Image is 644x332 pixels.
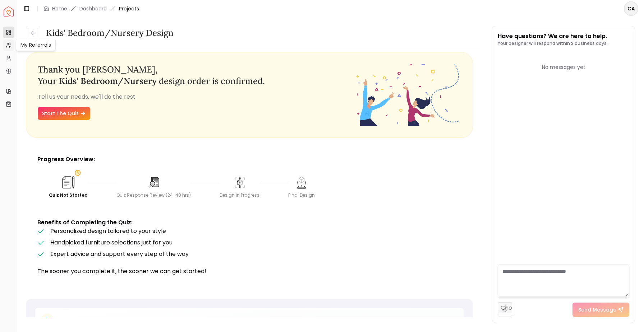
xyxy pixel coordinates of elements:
[43,5,139,12] nav: breadcrumb
[355,64,461,126] img: Fun quiz start - image
[52,5,67,12] a: Home
[624,1,638,16] button: CA
[82,64,155,75] span: [PERSON_NAME]
[288,192,315,198] div: Final Design
[220,192,259,198] div: Design in Progress
[498,64,629,71] div: No messages yet
[49,192,88,198] div: Quiz Not Started
[38,64,355,87] h3: Thank you , Your design order is confirmed.
[79,5,107,12] a: Dashboard
[59,75,157,86] span: kids' bedroom/nursery
[37,218,461,227] p: Benefits of Completing the Quiz:
[50,238,172,247] span: Handpicked furniture selections just for you
[119,5,139,12] span: Projects
[46,27,174,39] h3: Kids' Bedroom/Nursery Design
[60,174,76,190] img: Quiz Not Started
[38,93,355,101] p: Tell us your needs, we'll do the rest.
[38,107,90,120] a: Start The Quiz
[58,315,152,325] h5: Need Help with Your Design?
[625,2,638,15] span: CA
[4,6,14,17] img: Spacejoy Logo
[50,250,189,258] span: Expert advice and support every step of the way
[147,175,161,190] img: Quiz Response Review (24-48 hrs)
[37,155,461,164] p: Progress Overview:
[498,41,608,46] p: Your designer will respond within 2 business days.
[233,175,247,190] img: Design in Progress
[294,175,309,190] img: Final Design
[498,32,608,41] p: Have questions? We are here to help.
[37,267,461,276] p: The sooner you complete it, the sooner we can get started!
[16,39,56,51] div: My Referrals
[116,192,191,198] div: Quiz Response Review (24-48 hrs)
[50,227,166,235] span: Personalized design tailored to your style
[4,6,14,17] a: Spacejoy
